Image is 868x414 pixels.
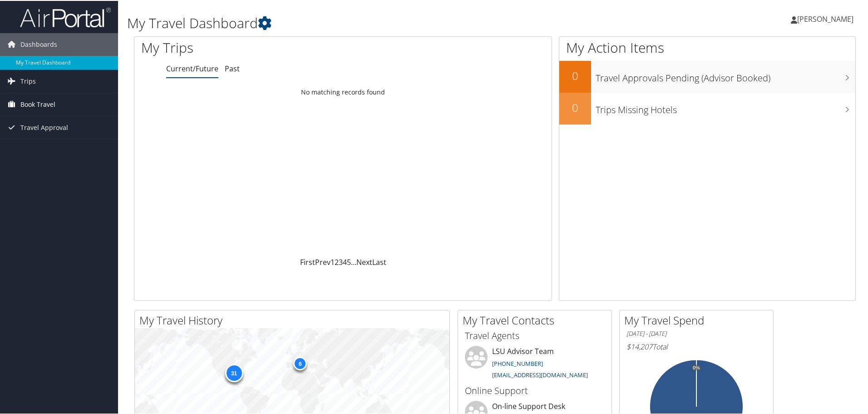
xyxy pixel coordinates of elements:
[465,384,605,396] h3: Online Support
[127,13,617,32] h1: My Travel Dashboard
[791,5,863,32] a: [PERSON_NAME]
[559,60,855,92] a: 0Travel Approvals Pending (Advisor Booked)
[626,329,766,337] h6: [DATE] - [DATE]
[797,13,853,23] span: [PERSON_NAME]
[492,370,588,378] a: [EMAIL_ADDRESS][DOMAIN_NAME]
[372,256,386,266] a: Last
[559,92,855,124] a: 0Trips Missing Hotels
[139,312,449,327] h2: My Travel History
[225,63,240,73] a: Past
[225,363,243,381] div: 31
[693,364,700,370] tspan: 0%
[20,6,111,27] img: airportal-logo.png
[559,67,591,83] h2: 0
[624,312,773,327] h2: My Travel Spend
[596,98,855,115] h3: Trips Missing Hotels
[300,256,315,266] a: First
[351,256,356,266] span: …
[492,359,543,367] a: [PHONE_NUMBER]
[460,345,609,382] li: LSU Advisor Team
[335,256,339,266] a: 2
[330,256,335,266] a: 1
[356,256,372,266] a: Next
[347,256,351,266] a: 5
[465,329,605,341] h3: Travel Agents
[20,92,55,115] span: Book Travel
[166,63,218,73] a: Current/Future
[315,256,330,266] a: Prev
[339,256,343,266] a: 3
[559,99,591,115] h2: 0
[596,66,855,84] h3: Travel Approvals Pending (Advisor Booked)
[20,69,36,92] span: Trips
[20,115,68,138] span: Travel Approval
[134,83,552,100] td: No matching records found
[559,37,855,56] h1: My Action Items
[626,341,766,351] h6: Total
[293,356,307,369] div: 6
[463,312,612,327] h2: My Travel Contacts
[343,256,347,266] a: 4
[141,37,371,56] h1: My Trips
[626,341,652,351] span: $14,207
[20,32,57,55] span: Dashboards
